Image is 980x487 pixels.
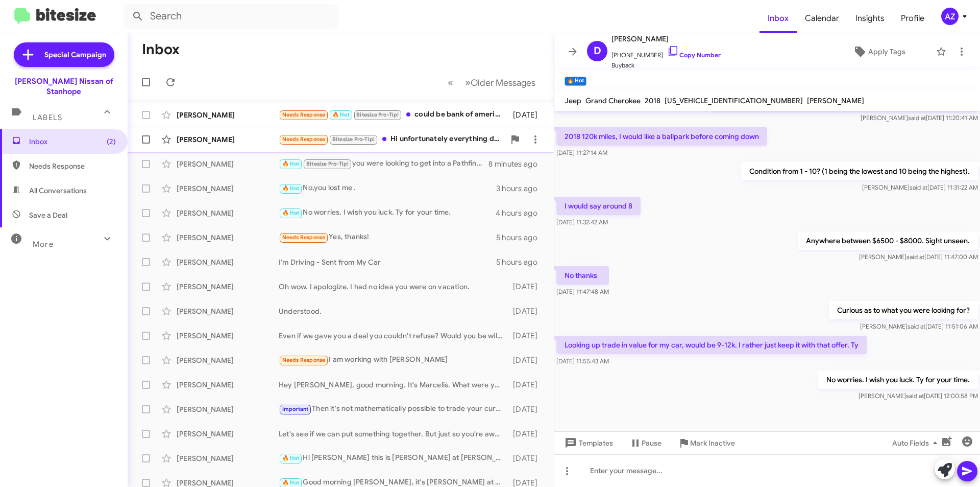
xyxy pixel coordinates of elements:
div: [PERSON_NAME] [177,429,279,439]
div: I am working with [PERSON_NAME] [279,354,508,366]
div: Hi [PERSON_NAME] this is [PERSON_NAME] at [PERSON_NAME] Nissan of Stanhope. Just wanted to follow... [279,452,508,464]
span: Bitesize Pro-Tip! [356,111,399,118]
input: Search [124,4,338,29]
button: AZ [933,8,969,25]
span: 🔥 Hot [282,185,300,192]
span: [PERSON_NAME] [DATE] 11:51:06 AM [860,322,978,330]
div: [DATE] [508,429,546,439]
div: 5 hours ago [496,257,546,267]
span: [PERSON_NAME] [807,96,864,105]
span: Labels [33,113,62,122]
span: [DATE] 11:32:42 AM [556,218,608,226]
a: Special Campaign [14,42,114,67]
span: » [465,76,471,89]
div: Hey [PERSON_NAME], good morning. It's Marcelis. What were your thoughts on the Pathfinder numbers... [279,380,508,390]
span: said at [908,114,926,122]
span: Buyback [611,60,721,71]
div: Then it's not mathematically possible to trade your current Pathfinder with about $20K of negativ... [279,403,508,415]
span: 🔥 Hot [282,160,300,167]
div: [PERSON_NAME] [177,233,279,243]
div: [PERSON_NAME] [177,159,279,169]
div: AZ [941,8,959,25]
span: Jeep [565,96,581,105]
span: Pause [642,434,661,452]
span: [PERSON_NAME] [DATE] 12:00:58 PM [859,392,978,400]
span: Special Campaign [44,50,106,60]
button: Auto Fields [884,434,949,452]
div: [DATE] [508,331,546,341]
div: [DATE] [508,380,546,390]
p: Looking up trade in value for my car, would be 9-12k. I rather just keep it with that offer. Ty [556,336,867,354]
span: Save a Deal [29,210,67,220]
a: Insights [847,4,893,33]
span: said at [910,183,927,191]
div: 8 minutes ago [488,159,546,169]
span: 🔥 Hot [282,455,300,461]
div: No worries. I wish you luck. Ty for your time. [279,207,496,219]
div: Oh wow. I apologize. I had no idea you were on vacation. [279,282,508,292]
span: Auto Fields [892,434,941,452]
span: Grand Cherokee [585,96,641,105]
span: 🔥 Hot [282,479,300,486]
div: could be bank of america [279,109,508,121]
span: All Conversations [29,185,87,196]
div: [PERSON_NAME] [177,380,279,390]
div: Understood. [279,306,508,316]
nav: Page navigation example [442,72,542,93]
a: Copy Number [667,51,721,59]
div: [PERSON_NAME] [177,331,279,341]
a: Calendar [797,4,847,33]
div: [DATE] [508,306,546,316]
div: 3 hours ago [496,183,546,194]
span: [PERSON_NAME] [DATE] 11:31:22 AM [862,183,978,191]
div: [PERSON_NAME] [177,404,279,414]
span: More [33,240,54,249]
span: [DATE] 11:27:14 AM [556,149,607,156]
div: [PERSON_NAME] [177,208,279,218]
div: [DATE] [508,110,546,120]
button: Next [459,72,542,93]
span: Important [282,406,309,412]
p: No worries. I wish you luck. Ty for your time. [818,370,978,389]
span: [DATE] 11:55:43 AM [556,357,609,365]
small: 🔥 Hot [565,77,586,86]
div: [PERSON_NAME] [177,183,279,194]
span: Needs Response [29,161,116,171]
a: Profile [893,4,933,33]
div: 4 hours ago [496,208,546,218]
div: you were looking to get into a Pathfinder [PERSON_NAME]? [279,158,488,170]
div: [DATE] [508,453,546,463]
p: Curious as to what you were looking for? [829,301,978,319]
button: Templates [554,434,621,452]
span: Needs Response [282,111,326,118]
span: [US_VEHICLE_IDENTIFICATION_NUMBER] [665,96,803,105]
span: Mark Inactive [690,434,735,452]
span: Bitesize Pro-Tip! [306,160,349,167]
span: Inbox [759,4,797,33]
div: [PERSON_NAME] [177,257,279,267]
p: 2018 120k miles, I would like a ballpark before coming down [556,127,767,146]
span: « [448,76,453,89]
div: Hi unfortunately everything did not go to our liking otherwise we would have already bought a car... [279,133,505,145]
span: [PHONE_NUMBER] [611,45,721,60]
span: Needs Response [282,357,326,363]
span: [PERSON_NAME] [DATE] 11:47:00 AM [859,253,978,261]
div: [DATE] [508,404,546,414]
p: Anywhere between $6500 - $8000. Sight unseen. [798,231,978,250]
span: Bitesize Pro-Tip! [332,136,375,143]
button: Apply Tags [826,42,931,61]
span: D [594,43,601,59]
span: said at [906,392,924,400]
button: Mark Inactive [670,434,743,452]
button: Previous [442,72,459,93]
span: 🔥 Hot [282,210,300,216]
span: said at [906,253,924,261]
div: [PERSON_NAME] [177,134,279,145]
p: Condition from 1 - 10? (1 being the lowest and 10 being the highest). [741,162,978,180]
span: 🔥 Hot [332,111,350,118]
div: Let's see if we can put something together. But just so you're aware, the new payment on the 2025... [279,429,508,439]
span: [DATE] 11:47:48 AM [556,288,609,295]
div: No,you lost me . [279,182,496,194]
span: 2018 [645,96,660,105]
